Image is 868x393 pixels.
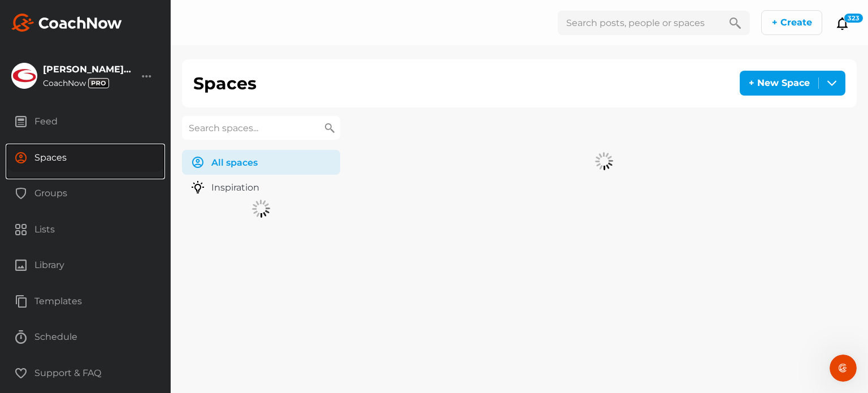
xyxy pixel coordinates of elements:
[43,78,133,88] div: CoachNow
[740,71,818,95] div: + New Space
[6,107,165,144] a: Feed
[193,71,257,96] h1: Spaces
[252,200,270,218] img: G6gVgL6ErOh57ABN0eRmCEwV0I4iEi4d8EwaPGI0tHgoAbU4EAHFLEQAh+QQFCgALACwIAA4AGAASAAAEbHDJSesaOCdk+8xg...
[12,63,37,88] img: square_0aee7b555779b671652530bccc5f12b4.jpg
[6,107,165,136] div: Feed
[558,11,721,35] input: Search posts, people or spaces
[6,359,165,387] div: Support & FAQ
[595,152,613,170] img: G6gVgL6ErOh57ABN0eRmCEwV0I4iEi4d8EwaPGI0tHgoAbU4EAHFLEQAh+QQFCgALACwIAA4AGAASAAAEbHDJSesaOCdk+8xg...
[6,179,165,208] div: Groups
[11,14,122,32] img: svg+xml;base64,PHN2ZyB3aWR0aD0iMTk2IiBoZWlnaHQ9IjMyIiB2aWV3Qm94PSIwIDAgMTk2IDMyIiBmaWxsPSJub25lIi...
[6,144,165,180] a: Spaces
[844,13,863,23] div: 323
[191,180,205,194] img: menuIcon
[740,71,845,96] button: + New Space
[6,323,165,359] a: Schedule
[211,157,258,169] p: All spaces
[182,116,340,140] input: Search spaces...
[6,179,165,215] a: Groups
[88,78,109,88] img: svg+xml;base64,PHN2ZyB3aWR0aD0iMzciIGhlaWdodD0iMTgiIHZpZXdCb3g9IjAgMCAzNyAxOCIgZmlsbD0ibm9uZSIgeG...
[761,10,822,35] button: + Create
[6,144,165,172] div: Spaces
[43,65,133,74] div: [PERSON_NAME] Golf
[836,16,849,31] button: 323
[191,156,205,169] img: menuIcon
[211,182,259,193] p: Inspiration
[6,251,165,279] div: Library
[6,323,165,351] div: Schedule
[6,251,165,287] a: Library
[6,287,165,323] a: Templates
[830,355,857,382] iframe: Intercom live chat
[6,287,165,316] div: Templates
[6,215,165,244] div: Lists
[6,215,165,252] a: Lists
